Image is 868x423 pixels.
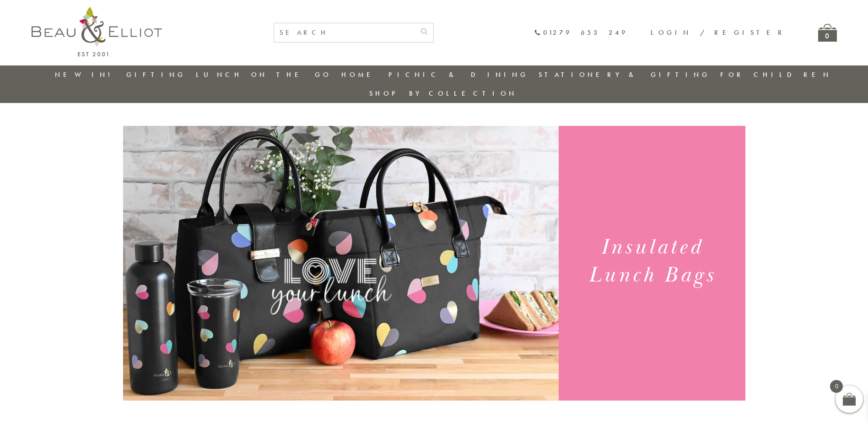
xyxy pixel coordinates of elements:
img: Emily Heart Set [123,126,559,401]
a: Lunch On The Go [196,70,331,79]
a: Shop by collection [369,89,517,98]
span: 0 [830,380,843,393]
a: 01279 653 249 [534,29,628,37]
a: Gifting [126,70,186,79]
a: Home [341,70,378,79]
input: SEARCH [274,23,415,42]
a: Stationery & Gifting [539,70,710,79]
a: 0 [818,24,837,42]
a: Login / Register [651,28,786,37]
a: Picnic & Dining [388,70,528,79]
img: logo [32,7,162,56]
a: New in! [55,70,116,79]
h1: Insulated Lunch Bags [570,233,734,289]
a: For Children [720,70,831,79]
